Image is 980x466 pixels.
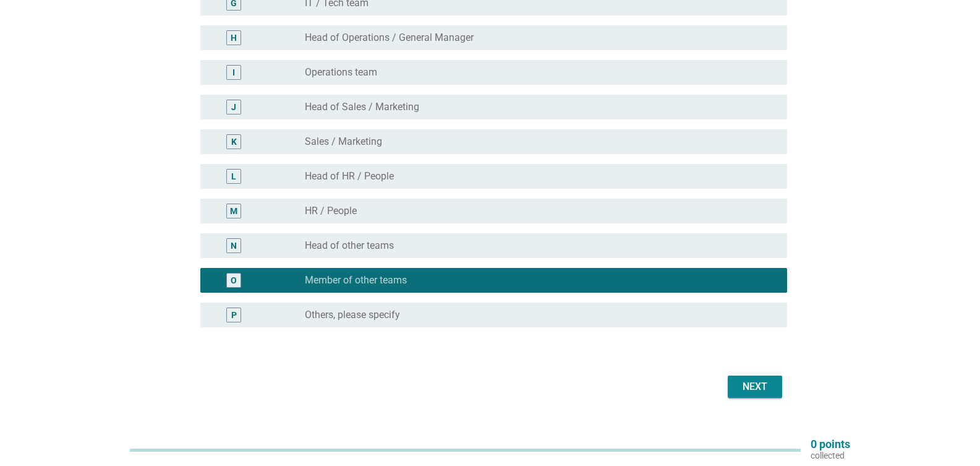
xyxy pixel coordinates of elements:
[728,376,782,398] button: Next
[305,205,357,217] label: HR / People
[305,101,419,113] label: Head of Sales / Marketing
[232,66,235,79] div: I
[305,309,400,321] label: Others, please specify
[231,136,237,149] div: K
[305,66,377,79] label: Operations team
[305,170,394,183] label: Head of HR / People
[738,379,772,394] div: Next
[305,274,407,287] label: Member of other teams
[231,239,237,252] div: N
[230,205,237,218] div: M
[231,274,237,287] div: O
[811,450,850,461] p: collected
[231,32,237,45] div: H
[305,136,382,148] label: Sales / Marketing
[305,32,474,44] label: Head of Operations / General Manager
[231,309,237,322] div: P
[811,439,850,450] p: 0 points
[231,170,236,183] div: L
[305,239,394,252] label: Head of other teams
[231,101,236,114] div: J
